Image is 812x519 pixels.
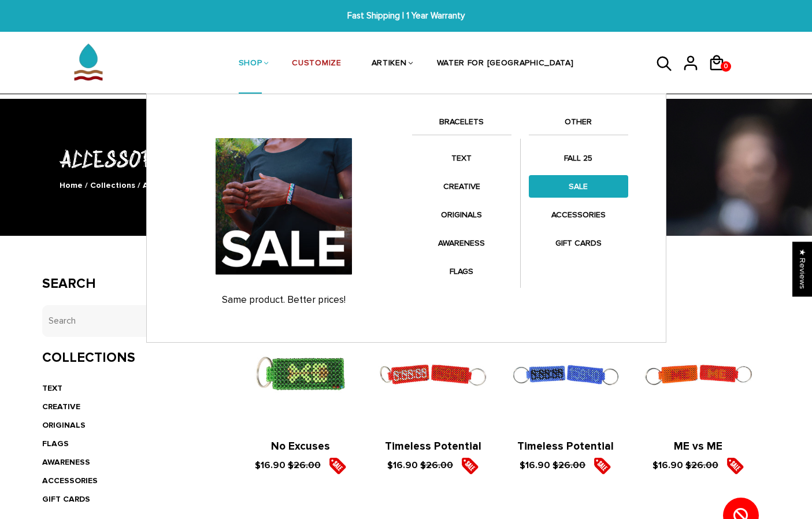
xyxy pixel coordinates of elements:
img: sale5.png [461,457,479,474]
img: sale5.png [594,457,611,474]
a: ACCESSORIES [42,476,98,485]
a: GIFT CARDS [529,232,628,254]
a: ACCESSORIES [529,203,628,226]
a: AWARENESS [412,232,511,254]
a: SALE [529,175,628,198]
a: AWARENESS [42,457,90,467]
a: No Excuses [271,440,330,453]
h3: Collections [42,350,212,366]
span: ACCESSORIES [143,180,198,190]
span: / [85,180,88,190]
a: CUSTOMIZE [292,34,341,95]
a: CREATIVE [412,175,511,198]
a: CREATIVE [42,402,80,412]
span: $16.90 [520,459,550,471]
a: BRACELETS [412,115,511,135]
p: Same product. Better prices! [167,294,401,306]
a: Collections [90,180,135,190]
span: $16.90 [652,459,683,471]
a: SHOP [239,34,262,95]
s: $26.00 [420,459,453,471]
a: ME vs ME [674,440,722,453]
div: Click to open Judge.me floating reviews tab [792,242,812,296]
a: 0 [708,75,734,77]
a: OTHER [529,115,628,135]
a: Timeless Potential [517,440,614,453]
img: sale5.png [726,457,744,474]
h1: ACCESSORIES [42,143,770,173]
span: Fast Shipping | 1 Year Warranty [251,9,562,23]
a: GIFT CARDS [42,494,90,504]
s: $26.00 [288,459,321,471]
span: / [138,180,140,190]
input: Search [42,305,212,337]
a: ARTIKEN [372,34,407,95]
a: ORIGINALS [42,420,86,430]
s: $26.00 [553,459,585,471]
a: FLAGS [42,439,69,448]
a: FALL 25 [529,147,628,169]
a: Timeless Potential [385,440,481,453]
span: $16.90 [387,459,418,471]
h3: Search [42,276,212,292]
a: Home [60,180,83,190]
img: sale5.png [329,457,346,474]
span: 0 [721,58,731,75]
span: $16.90 [255,459,286,471]
a: ORIGINALS [412,203,511,226]
s: $26.00 [685,459,718,471]
a: TEXT [412,147,511,169]
a: TEXT [42,383,62,393]
a: FLAGS [412,260,511,283]
a: WATER FOR [GEOGRAPHIC_DATA] [437,34,574,95]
